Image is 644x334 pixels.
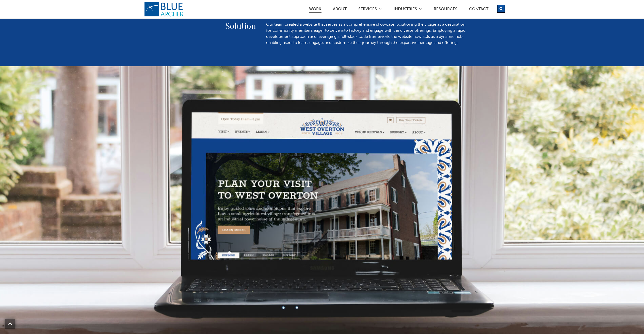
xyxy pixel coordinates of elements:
p: Our team created a website that serves as a comprehensive showcase, positioning the village as a ... [266,22,469,46]
a: Work [309,7,321,13]
a: Industries [393,7,417,12]
a: Contact [469,7,489,12]
a: SERVICES [358,7,377,12]
a: Resources [433,7,458,12]
a: logo [144,2,185,17]
h2: Solution [144,22,256,30]
a: ABOUT [333,7,347,12]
